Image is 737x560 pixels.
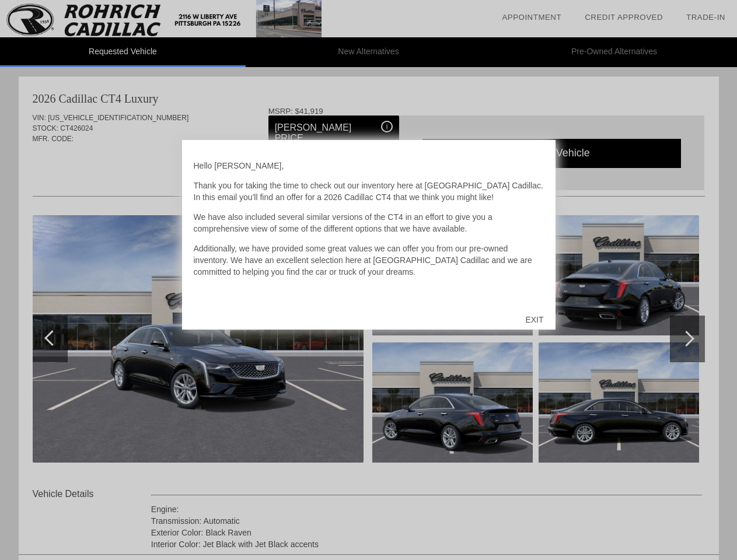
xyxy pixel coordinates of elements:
div: EXIT [514,302,555,337]
a: Credit Approved [585,13,663,22]
p: Additionally, we have provided some great values we can offer you from our pre-owned inventory. W... [194,243,544,278]
a: Appointment [502,13,561,22]
p: Hello [PERSON_NAME], [194,160,544,171]
a: Trade-In [686,13,725,22]
p: We have also included several similar versions of the CT4 in an effort to give you a comprehensiv... [194,211,544,235]
p: Thank you for taking the time to check out our inventory here at [GEOGRAPHIC_DATA] Cadillac. In t... [194,180,544,203]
